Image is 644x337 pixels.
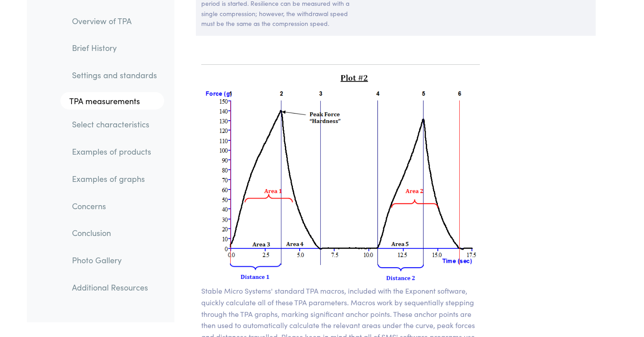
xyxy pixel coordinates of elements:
a: Overview of TPA [65,11,164,31]
a: Settings and standards [65,65,164,85]
a: Conclusion [65,223,164,244]
a: Examples of products [65,142,164,162]
a: Additional Resources [65,277,164,298]
a: Photo Gallery [65,250,164,270]
img: graph of force and distance [201,72,480,286]
a: Select characteristics [65,114,164,135]
a: TPA measurements [60,92,164,110]
a: Examples of graphs [65,168,164,189]
a: Brief History [65,38,164,59]
a: Concerns [65,196,164,216]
